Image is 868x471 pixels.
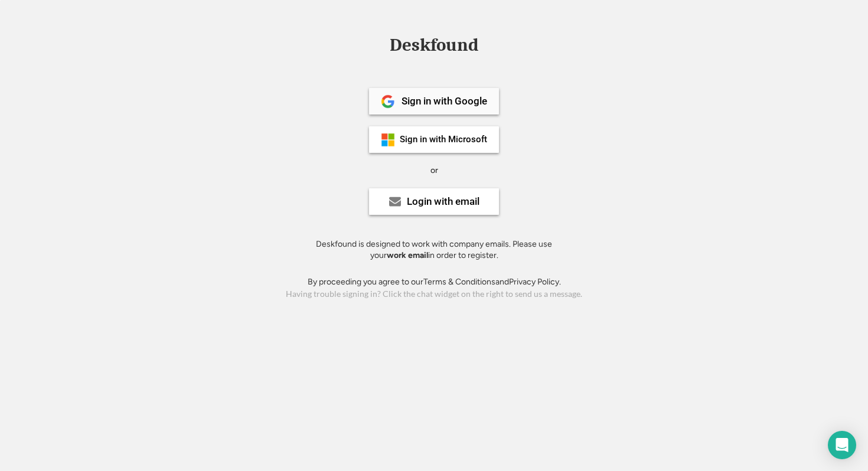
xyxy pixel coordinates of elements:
a: Privacy Policy. [509,277,561,287]
div: Deskfound is designed to work with company emails. Please use your in order to register. [301,238,567,261]
div: By proceeding you agree to our and [308,276,561,288]
img: ms-symbollockup_mssymbol_19.png [381,133,395,147]
div: Deskfound [384,36,484,54]
div: Login with email [407,197,479,207]
a: Terms & Conditions [423,277,495,287]
strong: work email [387,250,428,260]
div: or [430,165,438,176]
div: Sign in with Microsoft [400,135,487,144]
img: 1024px-Google__G__Logo.svg.png [381,94,395,109]
div: Sign in with Google [402,96,487,106]
div: Open Intercom Messenger [828,431,856,459]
